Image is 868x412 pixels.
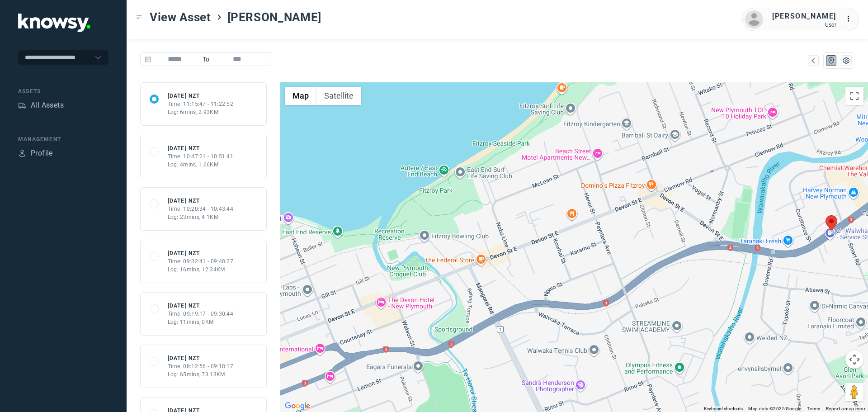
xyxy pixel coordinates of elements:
div: List [842,57,850,65]
img: Google [283,400,312,412]
button: Show street map [285,87,316,105]
div: [DATE] NZT [168,144,234,152]
button: Map camera controls [845,350,863,369]
div: Log: 23mins, 4.1KM [168,213,234,221]
span: To [199,52,213,66]
div: Time: 10:20:34 - 10:43:44 [168,205,234,213]
a: ProfileProfile [18,148,53,159]
div: Log: 11mins, 0KM [168,318,234,326]
button: Show satellite imagery [316,87,361,105]
div: Management [18,135,108,143]
a: AssetsAll Assets [18,100,64,111]
div: Log: 4mins, 1.66KM [168,161,234,169]
div: Assets [18,87,108,95]
div: Assets [18,101,26,109]
div: : [845,14,856,26]
a: Report a map error [826,406,865,411]
div: Profile [31,148,53,159]
tspan: ... [846,15,855,22]
div: [DATE] NZT [168,249,234,257]
img: avatar.png [745,10,763,28]
div: Profile [18,149,26,157]
button: Toggle fullscreen view [845,87,863,105]
div: Time: 10:47:21 - 10:51:41 [168,152,234,161]
div: Map [827,57,835,65]
div: Log: 65mins, 73.13KM [168,370,234,379]
span: View Asset [150,9,211,25]
div: Time: 11:15:47 - 11:22:52 [168,100,234,108]
div: Log: 6mins, 2.93KM [168,108,234,116]
div: Toggle Menu [136,14,142,20]
div: [PERSON_NAME] [772,11,836,22]
img: Application Logo [18,14,90,32]
div: [DATE] NZT [168,302,234,310]
div: : [845,14,856,24]
div: Time: 09:32:41 - 09:48:27 [168,257,234,265]
div: [DATE] NZT [168,197,234,205]
button: Drag Pegman onto the map to open Street View [845,383,863,401]
div: > [216,14,223,21]
div: [DATE] NZT [168,354,234,362]
div: All Assets [31,100,64,111]
div: User [772,22,836,28]
a: Open this area in Google Maps (opens a new window) [283,400,312,412]
span: Map data ©2025 Google [748,406,801,411]
div: Time: 09:19:17 - 09:30:44 [168,310,234,318]
a: Terms (opens in new tab) [807,406,821,411]
span: [PERSON_NAME] [227,9,321,25]
div: [DATE] NZT [168,92,234,100]
button: Keyboard shortcuts [704,406,743,412]
div: Time: 08:12:56 - 09:18:17 [168,362,234,370]
div: Map [809,57,817,65]
div: Log: 16mins, 12.34KM [168,265,234,274]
